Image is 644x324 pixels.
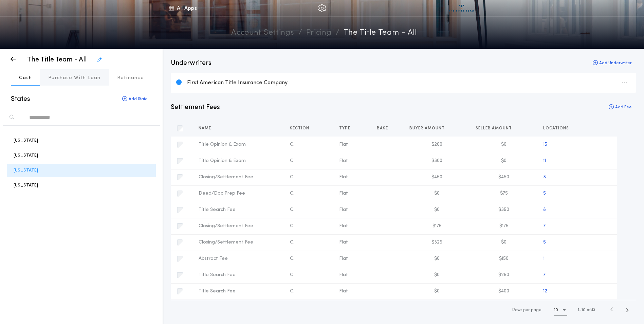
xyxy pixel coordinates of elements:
[344,27,417,39] p: The Title Team - All
[290,256,294,261] span: C .
[449,5,474,12] img: vs-icon
[543,141,547,148] button: 15
[199,191,245,196] span: Deed/Doc Prep Fee
[543,239,546,246] button: 5
[499,223,509,229] span: $175
[339,125,355,132] button: Type
[339,272,348,277] span: Flat
[290,240,294,245] span: C .
[578,308,579,312] span: 1
[339,207,348,212] span: Flat
[543,288,547,295] button: 12
[290,207,294,212] span: C .
[290,158,294,163] span: C .
[318,4,326,12] img: img
[199,126,213,131] span: Name
[199,207,236,212] span: Title Search Fee
[543,126,570,131] span: Locations
[543,255,545,262] button: 1
[19,75,32,82] p: Cash
[199,272,236,277] span: Title Search Fee
[434,256,440,261] span: $0
[14,167,38,174] p: [US_STATE]
[171,58,211,68] p: Underwriters
[199,125,216,132] button: Name
[48,75,101,82] p: Purchase With Loan
[543,174,546,181] button: 3
[431,142,442,147] span: $200
[117,94,153,105] button: Add State
[409,126,446,131] span: Buyer Amount
[290,125,314,132] button: Section
[499,256,509,261] span: $150
[339,240,348,245] span: Flat
[290,289,294,294] span: C .
[501,240,507,245] span: $0
[498,289,509,294] span: $400
[14,182,38,188] p: [US_STATE]
[199,289,236,294] span: Title Search Fee
[339,223,348,229] span: Flat
[298,27,302,39] p: /
[199,240,253,245] span: Closing/Settlement Fee
[306,27,332,39] a: pricing
[199,142,246,147] span: Title Opinion & Exam
[339,126,352,131] span: Type
[431,158,442,163] span: $300
[501,158,507,163] span: $0
[231,27,294,39] a: Account Settings
[476,126,513,131] span: Seller Amount
[336,27,339,39] p: /
[339,289,348,294] span: Flat
[498,175,509,180] span: $450
[554,307,558,313] h1: 10
[433,223,442,229] span: $175
[543,190,546,197] button: 5
[582,308,586,312] span: 10
[11,94,30,104] p: States
[290,126,311,131] span: Section
[434,207,440,212] span: $0
[554,305,567,316] button: 10
[339,191,348,196] span: Flat
[512,308,542,312] span: Rows per page:
[498,207,509,212] span: $350
[587,307,595,313] span: of 43
[501,142,507,147] span: $0
[199,256,228,261] span: Abstract Fee
[339,175,348,180] span: Flat
[199,158,246,163] span: Title Opinion & Exam
[434,289,440,294] span: $0
[339,256,348,261] span: Flat
[434,191,440,196] span: $0
[14,152,38,159] p: [US_STATE]
[543,158,546,164] button: 11
[14,137,38,144] p: [US_STATE]
[543,223,546,230] button: 7
[434,272,440,277] span: $0
[498,272,509,277] span: $250
[290,191,294,196] span: C .
[431,240,442,245] span: $325
[339,158,348,163] span: Flat
[27,55,87,65] p: The Title Team - All
[605,103,636,112] button: Add Fee
[117,75,144,82] p: Refinance
[290,223,294,229] span: C .
[339,142,348,147] span: Flat
[290,272,294,277] span: C .
[290,142,294,147] span: C .
[589,58,636,68] button: Add Underwriter
[431,175,442,180] span: $450
[171,103,220,112] p: Settlement Fees
[199,223,253,229] span: Closing/Settlement Fee
[543,272,546,278] button: 7
[290,175,294,180] span: C .
[377,126,389,131] span: Base
[543,206,546,213] button: 8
